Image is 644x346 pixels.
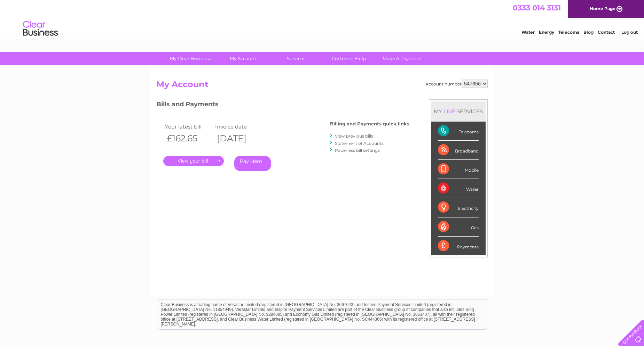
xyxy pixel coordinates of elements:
h4: Billing and Payments quick links [330,121,409,126]
a: Water [521,30,535,35]
a: Paperless bill settings [335,148,380,153]
a: Statement of Accounts [335,141,384,146]
h3: Bills and Payments [156,99,409,112]
a: Make A Payment [373,52,431,65]
a: Services [267,52,325,65]
div: Account number [425,80,488,88]
div: Telecoms [438,122,479,141]
td: Invoice date [213,122,264,131]
a: Telecoms [558,30,579,35]
div: LIVE [442,108,457,115]
div: Payments [438,237,479,255]
a: Energy [539,30,554,35]
div: Water [438,179,479,198]
div: Gas [438,217,479,237]
h2: My Account [156,80,488,93]
div: Mobile [438,160,479,179]
a: Pay Here [234,156,271,171]
a: . [163,156,224,166]
div: Electricity [438,198,479,217]
a: My Account [214,52,272,65]
img: logo.png [23,18,58,39]
td: Your latest bill [163,122,213,131]
a: My Clear Business [162,52,219,65]
th: £162.65 [163,131,213,146]
div: Clear Business is a trading name of Verastar Limited (registered in [GEOGRAPHIC_DATA] No. 3667643... [158,4,487,34]
a: View previous bills [335,133,373,139]
a: Blog [583,30,594,35]
a: Log out [621,30,638,35]
a: Contact [598,30,615,35]
a: 0333 014 3131 [513,3,561,12]
div: Broadband [438,141,479,160]
div: MY SERVICES [431,101,486,121]
th: [DATE] [213,131,264,146]
a: Customer Help [320,52,378,65]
